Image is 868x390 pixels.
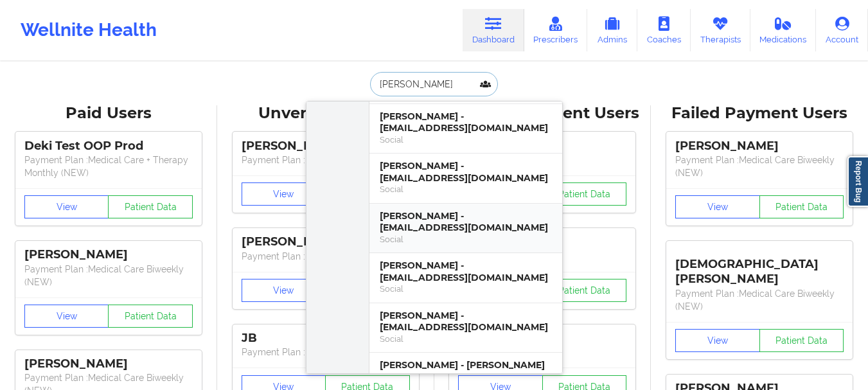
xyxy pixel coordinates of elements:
[24,247,193,262] div: [PERSON_NAME]
[24,154,193,179] p: Payment Plan : Medical Care + Therapy Monthly (NEW)
[847,156,868,207] a: Report Bug
[660,103,859,123] div: Failed Payment Users
[242,279,326,302] button: View
[759,195,844,218] button: Patient Data
[226,103,425,123] div: Unverified Users
[242,346,410,359] p: Payment Plan : Unmatched Plan
[380,310,552,333] div: [PERSON_NAME] - [EMAIL_ADDRESS][DOMAIN_NAME]
[524,9,588,51] a: Prescribers
[380,134,552,145] div: Social
[691,9,750,51] a: Therapists
[380,160,552,184] div: [PERSON_NAME] - [EMAIL_ADDRESS][DOMAIN_NAME]
[675,139,844,154] div: [PERSON_NAME]
[24,305,109,328] button: View
[380,184,552,195] div: Social
[675,287,844,313] p: Payment Plan : Medical Care Biweekly (NEW)
[380,333,552,344] div: Social
[242,139,410,154] div: [PERSON_NAME]
[463,9,524,51] a: Dashboard
[24,263,193,288] p: Payment Plan : Medical Care Biweekly (NEW)
[9,103,208,123] div: Paid Users
[24,139,193,154] div: Deki Test OOP Prod
[242,250,410,263] p: Payment Plan : Unmatched Plan
[675,247,844,287] div: [DEMOGRAPHIC_DATA][PERSON_NAME]
[637,9,691,51] a: Coaches
[380,111,552,134] div: [PERSON_NAME] - [EMAIL_ADDRESS][DOMAIN_NAME]
[24,195,109,218] button: View
[675,154,844,179] p: Payment Plan : Medical Care Biweekly (NEW)
[750,9,817,51] a: Medications
[759,329,844,352] button: Patient Data
[675,329,760,352] button: View
[108,195,193,218] button: Patient Data
[24,357,193,371] div: [PERSON_NAME]
[242,154,410,166] p: Payment Plan : Unmatched Plan
[542,182,627,206] button: Patient Data
[542,279,627,302] button: Patient Data
[380,260,552,283] div: [PERSON_NAME] - [EMAIL_ADDRESS][DOMAIN_NAME]
[242,331,410,346] div: JB
[380,359,552,383] div: [PERSON_NAME] - [PERSON_NAME][EMAIL_ADDRESS][DOMAIN_NAME]
[242,182,326,206] button: View
[816,9,868,51] a: Account
[380,283,552,294] div: Social
[380,210,552,234] div: [PERSON_NAME] - [EMAIL_ADDRESS][DOMAIN_NAME]
[108,305,193,328] button: Patient Data
[675,195,760,218] button: View
[380,234,552,245] div: Social
[242,235,410,249] div: [PERSON_NAME]
[587,9,637,51] a: Admins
